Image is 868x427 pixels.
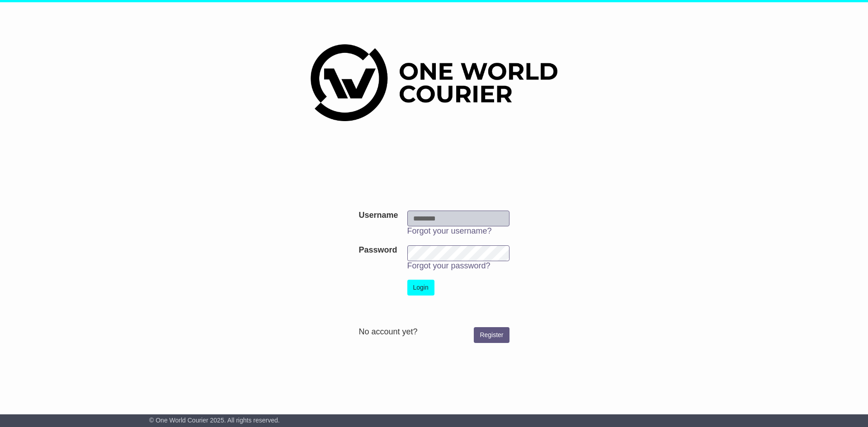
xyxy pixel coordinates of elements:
[407,261,491,270] a: Forgot your password?
[474,327,509,343] a: Register
[359,211,398,221] label: Username
[407,226,492,235] a: Forgot your username?
[407,280,434,296] button: Login
[359,327,509,337] div: No account yet?
[149,417,280,424] span: © One World Courier 2025. All rights reserved.
[359,245,397,255] label: Password
[311,44,557,121] img: One World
